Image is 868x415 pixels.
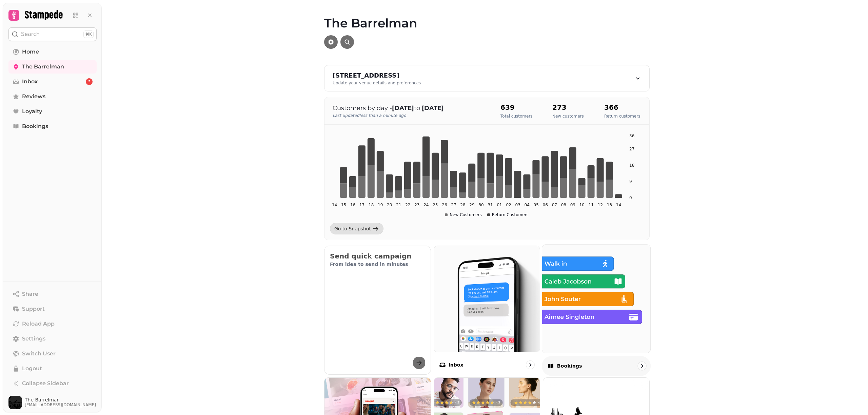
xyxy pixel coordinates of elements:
a: The Barrelman [8,60,97,74]
h2: 273 [552,103,584,112]
span: Inbox [22,78,38,86]
tspan: 07 [552,203,557,207]
tspan: 0 [629,195,632,200]
tspan: 22 [405,203,410,207]
button: Reload App [8,317,97,331]
tspan: 09 [570,203,575,207]
button: Collapse Sidebar [8,377,97,390]
div: [STREET_ADDRESS] [333,71,421,80]
tspan: 10 [579,203,585,207]
button: Send quick campaignFrom idea to send in minutes [324,246,431,375]
button: Search⌘K [8,27,97,41]
tspan: 21 [396,203,401,207]
span: The Barrelman [22,63,64,71]
a: Reviews [8,90,97,103]
span: Loyalty [22,107,42,116]
tspan: 04 [525,203,530,207]
tspan: 31 [488,203,493,207]
tspan: 16 [350,203,355,207]
tspan: 29 [469,203,474,207]
p: Last updated less than a minute ago [333,113,487,118]
tspan: 11 [589,203,594,207]
p: Customers by day - to [333,103,487,113]
a: Loyalty [8,105,97,118]
span: Support [22,305,45,313]
div: Update your venue details and preferences [333,80,421,86]
p: Inbox [449,361,463,368]
a: Home [8,45,97,59]
tspan: 24 [423,203,429,207]
tspan: 13 [607,203,612,207]
span: Reload App [22,320,55,328]
tspan: 9 [629,179,632,184]
tspan: 14 [332,203,337,207]
p: Bookings [557,362,582,369]
tspan: 27 [451,203,456,207]
strong: [DATE] [392,104,414,112]
h2: 639 [500,103,533,112]
button: Support [8,302,97,316]
tspan: 23 [414,203,419,207]
div: Return Customers [487,212,529,217]
span: Share [22,290,38,298]
tspan: 02 [506,203,511,207]
span: Switch User [22,350,56,358]
strong: [DATE] [422,104,444,112]
tspan: 28 [460,203,465,207]
div: ⌘K [83,30,94,38]
span: The Barrelman [25,397,96,402]
span: Reviews [22,92,45,101]
a: BookingsBookings [542,244,651,376]
span: Logout [22,365,42,373]
tspan: 17 [359,203,364,207]
span: 2 [88,79,90,84]
tspan: 18 [629,163,634,168]
tspan: 30 [478,203,484,207]
h2: 366 [604,103,640,112]
a: Go to Snapshot [330,223,383,234]
span: Home [22,48,39,56]
tspan: 01 [497,203,502,207]
tspan: 12 [598,203,603,207]
tspan: 03 [515,203,520,207]
img: User avatar [8,396,22,409]
p: Total customers [500,113,533,119]
p: From idea to send in minutes [330,261,425,268]
svg: go to [527,361,534,368]
a: Bookings [8,120,97,133]
tspan: 25 [433,203,438,207]
img: Bookings [537,239,656,358]
div: Go to Snapshot [334,225,371,232]
svg: go to [638,362,645,369]
div: New Customers [445,212,482,217]
a: Settings [8,332,97,346]
tspan: 20 [387,203,392,207]
tspan: 15 [341,203,346,207]
p: New customers [552,113,584,119]
a: InboxInbox [434,246,540,375]
tspan: 26 [442,203,447,207]
p: Return customers [604,113,640,119]
h2: Send quick campaign [330,251,425,261]
tspan: 18 [369,203,374,207]
tspan: 19 [378,203,383,207]
tspan: 08 [561,203,566,207]
p: Search [21,30,40,38]
span: [EMAIL_ADDRESS][DOMAIN_NAME] [25,402,96,408]
a: Inbox2 [8,75,97,88]
button: Switch User [8,347,97,360]
tspan: 36 [629,133,634,138]
span: Collapse Sidebar [22,379,69,388]
tspan: 27 [629,147,634,151]
span: Settings [22,335,45,343]
button: Share [8,287,97,301]
tspan: 06 [543,203,548,207]
span: Bookings [22,122,48,130]
button: User avatarThe Barrelman[EMAIL_ADDRESS][DOMAIN_NAME] [8,396,97,409]
tspan: 05 [534,203,539,207]
button: Logout [8,362,97,375]
img: Inbox [434,246,540,352]
tspan: 14 [616,203,621,207]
